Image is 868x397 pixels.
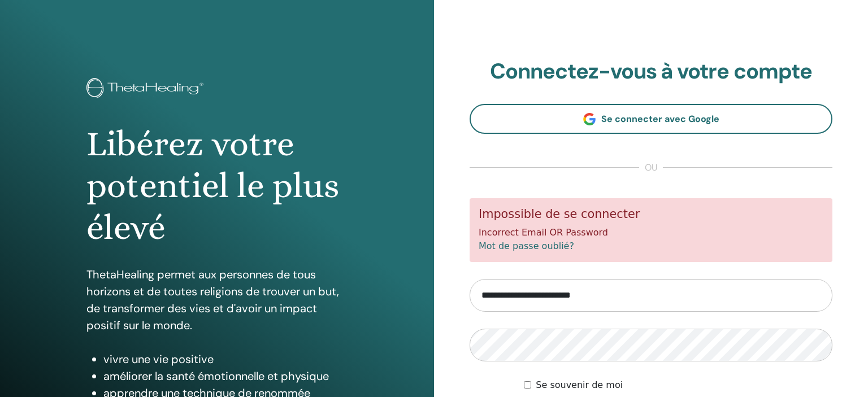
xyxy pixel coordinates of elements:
span: ou [639,161,663,174]
li: améliorer la santé émotionnelle et physique [103,368,348,385]
span: Se connecter avec Google [601,113,719,125]
label: Se souvenir de moi [536,378,623,392]
li: vivre une vie positive [103,351,348,368]
a: Mot de passe oublié? [479,241,574,251]
p: ThetaHealing permet aux personnes de tous horizons et de toutes religions de trouver un but, de t... [86,266,348,334]
h1: Libérez votre potentiel le plus élevé [86,123,348,249]
div: Keep me authenticated indefinitely or until I manually logout [524,378,832,392]
h2: Connectez-vous à votre compte [470,59,832,85]
div: Incorrect Email OR Password [470,198,832,262]
a: Se connecter avec Google [470,104,832,134]
h5: Impossible de se connecter [479,207,823,221]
